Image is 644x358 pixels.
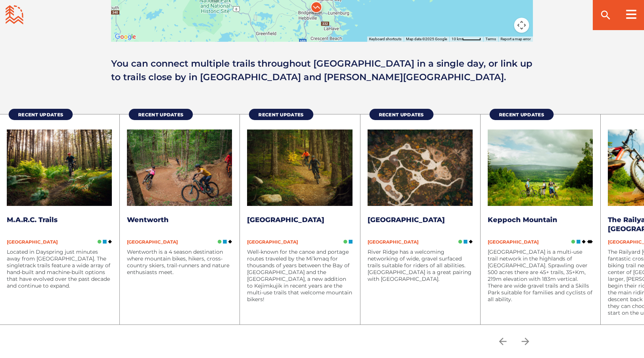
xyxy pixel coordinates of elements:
a: Recent Updates [129,109,193,120]
img: Blue Square [577,240,580,244]
img: Blue Square [223,240,227,244]
img: Black Diamond [469,240,473,244]
span: 10 km [452,37,462,41]
a: [GEOGRAPHIC_DATA] [368,216,445,224]
img: Green Circle [98,240,101,244]
img: Green Circle [571,240,575,244]
img: Black Diamond [228,240,232,244]
span: Recent Updates [18,112,63,117]
img: MTB Atlantic Wentworth Mountain Biking Trails [127,129,232,206]
span: Recent Updates [499,112,544,117]
img: Double Black DIamond [587,240,593,244]
span: [GEOGRAPHIC_DATA] [7,239,58,245]
span: Map data ©2025 Google [406,37,447,41]
p: You can connect multiple trails throughout [GEOGRAPHIC_DATA] in a single day, or link up to trail... [111,57,533,84]
img: Blue Square [464,240,467,244]
a: Open this area in Google Maps (opens a new window) [113,32,138,42]
button: Keyboard shortcuts [369,37,401,42]
img: Green Circle [458,240,462,244]
img: Blue Square [103,240,107,244]
button: Map camera controls [514,18,529,33]
a: [GEOGRAPHIC_DATA] [247,216,324,224]
a: Keppoch Mountain [488,216,557,224]
img: River Ridge Common Mountain Bike Trails in New Germany, NS [368,129,473,206]
ion-icon: arrow back [497,336,508,347]
img: Black Diamond [582,240,586,244]
p: Located in Dayspring just minutes away from [GEOGRAPHIC_DATA]. The singletrack trails feature a w... [7,248,112,289]
span: Recent Updates [258,112,304,117]
img: Blue Square [349,240,353,244]
a: Recent Updates [249,109,313,120]
span: Recent Updates [379,112,424,117]
span: [GEOGRAPHIC_DATA] [488,239,539,245]
img: Google [113,32,138,42]
ion-icon: arrow forward [520,336,531,347]
p: River Ridge has a welcoming networking of wide, gravel surfaced trails suitable for riders of all... [368,248,473,282]
p: Well-known for the canoe and portage routes traveled by the Mi’kmaq for thousands of years betwee... [247,248,352,303]
span: [GEOGRAPHIC_DATA] [368,239,418,245]
span: [GEOGRAPHIC_DATA] [247,239,298,245]
img: Green Circle [343,240,347,244]
img: Black Diamond [108,240,112,244]
img: MTB Atlantic MARC Dayspring Mountain Biking Trails [7,129,112,206]
a: Terms (opens in new tab) [485,37,496,41]
a: Recent Updates [490,109,554,120]
a: M.A.R.C. Trails [7,216,58,224]
p: [GEOGRAPHIC_DATA] is a multi-use trail network in the highlands of [GEOGRAPHIC_DATA]. Sprawling o... [488,248,593,303]
a: Wentworth [127,216,169,224]
span: [GEOGRAPHIC_DATA] [127,239,178,245]
a: Recent Updates [9,109,73,120]
p: Wentworth is a 4 season destination where mountain bikes, hikers, cross-country skiers, trail-run... [127,248,232,276]
ion-icon: search [600,9,612,21]
a: Recent Updates [369,109,433,120]
button: Map Scale: 10 km per 46 pixels [449,37,483,42]
span: Recent Updates [138,112,183,117]
a: Report a map error [501,37,531,41]
img: Green Circle [218,240,221,244]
